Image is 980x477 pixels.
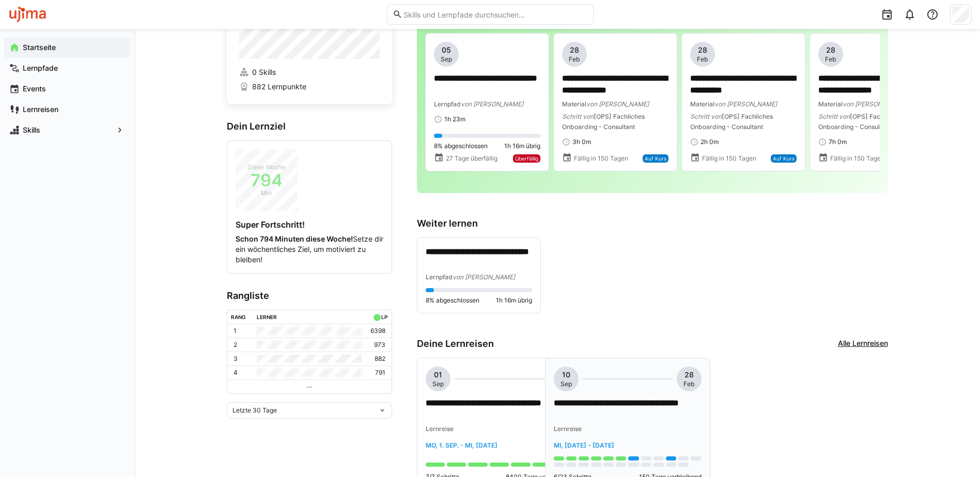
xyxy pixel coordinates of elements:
[234,327,237,335] p: 1
[562,113,594,120] span: Schritt von
[586,100,649,108] span: von [PERSON_NAME]
[562,100,586,108] span: Material
[826,45,835,55] span: 28
[843,100,905,108] span: von [PERSON_NAME]
[773,155,795,162] span: Auf Kurs
[504,142,540,150] span: 1h 16m übrig
[227,121,392,132] h3: Dein Lernziel
[561,380,572,388] span: Sep
[234,355,238,363] p: 3
[234,369,238,377] p: 4
[562,370,570,380] span: 10
[562,113,645,131] span: [OPS] Fachliches Onboarding - Consultant
[461,100,523,108] span: von [PERSON_NAME]
[417,338,494,349] h3: Deine Lernreisen
[701,138,719,146] span: 2h 0m
[234,341,237,349] p: 2
[496,296,532,305] span: 1h 16m übrig
[697,55,708,63] span: Feb
[702,154,756,163] span: Fällig in 150 Tagen
[252,67,276,77] span: 0 Skills
[685,370,694,380] span: 28
[444,115,465,123] span: 1h 23m
[232,406,277,415] span: Letzte 30 Tage
[236,234,353,243] strong: Schon 794 Minuten diese Woche!
[830,154,884,163] span: Fällig in 150 Tagen
[818,113,901,131] span: [OPS] Fachliches Onboarding - Consultant
[818,100,843,108] span: Material
[434,142,488,150] span: 8% abgeschlossen
[683,380,694,388] span: Feb
[375,369,385,377] p: 791
[381,314,387,320] div: LP
[426,296,479,305] span: 8% abgeschlossen
[570,45,579,55] span: 28
[714,100,777,108] span: von [PERSON_NAME]
[239,67,380,77] a: 0 Skills
[829,138,847,146] span: 7h 0m
[402,10,587,19] input: Skills und Lernpfade durchsuchen…
[838,338,888,349] a: Alle Lernreisen
[417,218,888,229] h3: Weiter lernen
[426,441,497,449] span: Mo, 1. Sep. - Mi, [DATE]
[554,441,614,449] span: Mi, [DATE] - [DATE]
[375,355,385,363] p: 882
[569,55,580,63] span: Feb
[825,55,836,63] span: Feb
[370,327,385,335] p: 6398
[426,273,453,281] span: Lernpfad
[690,113,773,131] span: [OPS] Fachliches Onboarding - Consultant
[554,425,582,433] span: Lernreise
[442,45,451,55] span: 05
[434,100,461,108] span: Lernpfad
[690,100,714,108] span: Material
[426,425,454,433] span: Lernreise
[231,314,246,320] div: Rang
[441,55,452,63] span: Sep
[434,370,442,380] span: 01
[698,45,707,55] span: 28
[645,155,666,162] span: Auf Kurs
[690,113,722,120] span: Schritt von
[236,234,383,265] p: Setze dir ein wöchentliches Ziel, um motiviert zu bleiben!
[446,154,497,163] span: 27 Tage überfällig
[227,290,392,301] h3: Rangliste
[236,219,383,230] h4: Super Fortschritt!
[453,273,515,281] span: von [PERSON_NAME]
[515,155,538,162] span: Überfällig
[432,380,444,388] span: Sep
[257,314,277,320] div: Lerner
[574,154,628,163] span: Fällig in 150 Tagen
[818,113,850,120] span: Schritt von
[572,138,591,146] span: 3h 0m
[252,82,306,92] span: 882 Lernpunkte
[374,341,385,349] p: 973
